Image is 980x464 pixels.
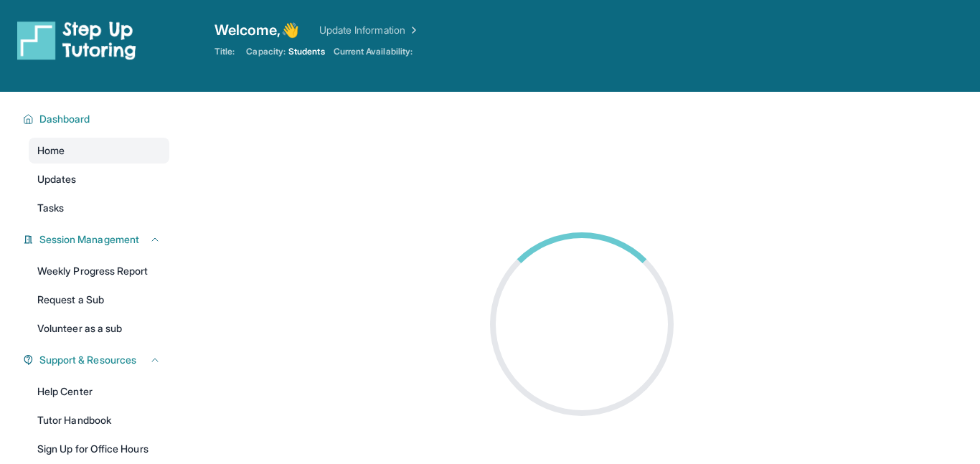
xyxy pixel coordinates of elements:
a: Help Center [29,379,169,404]
img: Chevron Right [405,23,420,37]
span: Capacity: [246,46,286,57]
span: Students [288,46,325,57]
span: Current Availability: [334,46,413,57]
span: Title: [215,46,235,57]
span: Support & Resources [39,353,136,367]
img: logo [17,20,136,60]
span: Dashboard [39,112,90,126]
a: Home [29,138,169,164]
span: Tasks [37,201,64,215]
a: Sign Up for Office Hours [29,436,169,462]
a: Tutor Handbook [29,407,169,433]
span: Welcome, 👋 [215,20,299,40]
a: Volunteer as a sub [29,316,169,341]
span: Home [37,143,65,158]
span: Session Management [39,232,139,247]
button: Session Management [34,232,161,247]
span: Updates [37,172,77,186]
a: Update Information [319,23,420,37]
button: Support & Resources [34,353,161,367]
a: Updates [29,166,169,192]
a: Tasks [29,195,169,221]
button: Dashboard [34,112,161,126]
a: Weekly Progress Report [29,258,169,284]
a: Request a Sub [29,287,169,313]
